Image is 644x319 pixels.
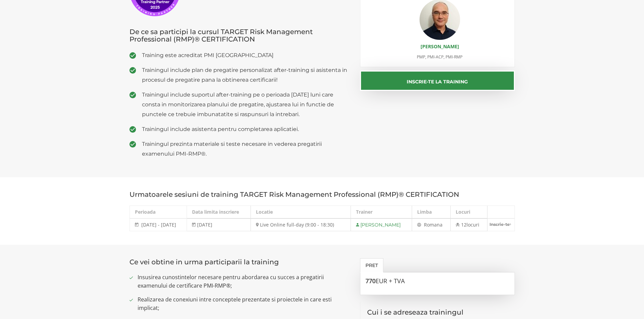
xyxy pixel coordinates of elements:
td: Live Online full-day (9:00 - 18:30) [251,218,351,231]
a: Pret [360,258,383,272]
th: Data limita inscriere [187,206,251,219]
th: Locuri [451,206,487,219]
span: Insusirea cunostintelor necesare pentru abordarea cu succes a pregatirii examenului de certificar... [138,273,350,290]
span: Ro [424,221,430,228]
span: EUR + TVA [376,277,405,285]
button: Inscrie-te la training [360,71,515,91]
th: Limba [412,206,451,219]
span: Trainingul include suportul after-training pe o perioada [DATE] luni care consta in monitorizarea... [142,90,350,119]
span: Trainingul prezinta materiale si teste necesare in vederea pregatirii examenului PMI-RMP®. [142,139,350,159]
h3: 770 [365,278,509,285]
td: 12 [451,218,487,231]
th: Locatie [251,206,351,219]
span: mana [430,221,443,228]
h3: Cui i se adreseaza trainingul [367,309,508,316]
a: [PERSON_NAME] [421,43,459,50]
span: locuri [467,221,479,228]
h3: De ce sa participi la cursul TARGET Risk Management Professional (RMP)® CERTIFICATION [129,28,350,43]
span: Realizarea de conexiuni intre conceptele prezentate si proiectele in care esti implicat; [138,295,350,312]
h3: Urmatoarele sesiuni de training TARGET Risk Management Professional (RMP)® CERTIFICATION [129,191,515,198]
th: Trainer [351,206,412,219]
span: [DATE] - [DATE] [141,221,176,228]
span: Trainingul include plan de pregatire personalizat after-training si asistenta in procesul de preg... [142,65,350,85]
a: Inscrie-te [487,219,514,230]
span: PMP, PMI-ACP, PMI-RMP [417,54,462,60]
h3: Ce vei obtine in urma participarii la training [129,258,350,266]
th: Perioada [129,206,187,219]
span: Training este acreditat PMI [GEOGRAPHIC_DATA] [142,50,350,60]
td: [PERSON_NAME] [351,218,412,231]
td: [DATE] [187,218,251,231]
span: Trainingul include asistenta pentru completarea aplicatiei. [142,124,350,134]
